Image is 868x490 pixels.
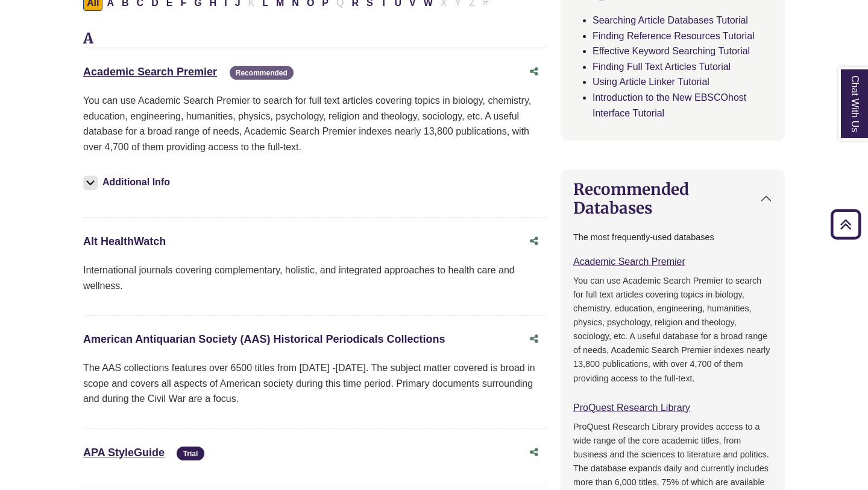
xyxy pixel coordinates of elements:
[593,77,709,87] a: Using Article Linker Tutorial
[573,274,772,385] p: You can use Academic Search Premier to search for full text articles covering topics in biology, ...
[83,447,165,459] a: APA StyleGuide
[593,62,731,72] a: Finding Full Text Articles Tutorial
[522,60,546,83] button: Share this database
[83,235,166,247] a: Alt HealthWatch
[522,328,546,351] button: Share this database
[826,216,865,232] a: Back to Top
[83,93,546,154] p: You can use Academic Search Premier to search for full text articles covering topics in biology, ...
[573,256,685,267] a: Academic Search Premier
[522,230,546,253] button: Share this database
[593,46,750,56] a: Effective Keyword Searching Tutorial
[522,441,546,464] button: Share this database
[83,360,546,407] p: The AAS collections features over 6500 titles from [DATE] -[DATE]. The subject matter covered is ...
[177,447,204,460] span: Trial
[83,66,217,78] a: Academic Search Premier
[83,262,546,293] p: International journals covering complementary, holistic, and integrated approaches to health care...
[83,333,445,345] a: American Antiquarian Society (AAS) Historical Periodicals Collections
[573,402,690,413] a: ProQuest Research Library
[83,174,174,191] button: Additional Info
[593,92,746,118] a: Introduction to the New EBSCOhost Interface Tutorial
[593,15,748,25] a: Searching Article Databases Tutorial
[230,66,294,80] span: Recommended
[561,170,784,227] button: Recommended Databases
[593,31,755,41] a: Finding Reference Resources Tutorial
[573,231,772,244] p: The most frequently-used databases
[83,30,546,48] h3: A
